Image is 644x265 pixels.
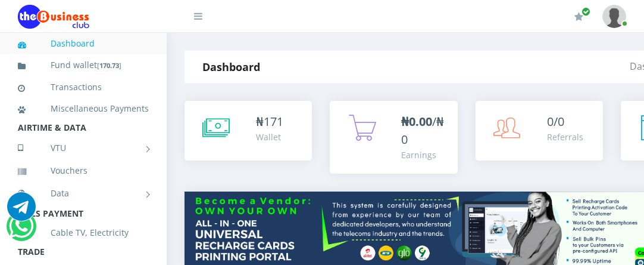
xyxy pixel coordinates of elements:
div: Referrals [547,131,583,143]
i: Renew/Upgrade Subscription [574,12,583,21]
b: ₦0.00 [401,113,432,130]
a: Chat for support [7,201,36,221]
span: 171 [264,113,283,130]
a: ₦0.00/₦0 Earnings [330,101,457,174]
span: /₦0 [401,113,444,147]
div: ₦ [256,113,283,131]
div: Earnings [401,149,445,161]
span: Renew/Upgrade Subscription [582,7,590,16]
small: [ ] [97,61,121,70]
a: Transactions [18,73,149,101]
strong: Dashboard [202,60,260,74]
img: Logo [18,5,89,29]
a: Fund wallet[170.73] [18,51,149,79]
b: 170.73 [99,61,119,70]
img: User [602,5,626,28]
a: Vouchers [18,157,149,184]
a: Miscellaneous Payments [18,95,149,122]
a: Chat for support [9,221,33,241]
a: ₦171 Wallet [185,101,312,161]
a: VTU [18,133,149,163]
span: 0/0 [547,113,564,130]
a: Cable TV, Electricity [18,219,149,246]
a: Data [18,178,149,208]
a: Dashboard [18,30,149,57]
div: Wallet [256,131,283,143]
a: 0/0 Referrals [476,101,603,161]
